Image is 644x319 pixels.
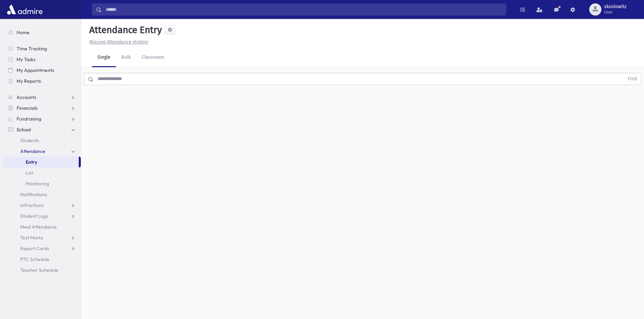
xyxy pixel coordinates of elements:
span: skoslowitz [604,4,626,9]
span: Fundraising [17,116,41,122]
span: Report Cards [20,245,49,251]
span: PTC Schedule [20,256,49,262]
button: Find [624,73,641,85]
span: My Appointments [17,67,54,73]
a: Monitoring [3,178,81,189]
a: Financials [3,103,81,113]
span: Monitoring [26,181,49,187]
a: List [3,167,81,178]
a: Missing Attendance History [87,39,148,45]
a: Notifications [3,189,81,200]
a: Classroom [136,48,170,67]
img: AdmirePro [5,3,44,16]
a: Attendance [3,146,81,157]
a: Fundraising [3,113,81,124]
span: Student Logs [20,213,48,219]
span: Test Marks [20,235,43,241]
a: Student Logs [3,211,81,221]
h5: Attendance Entry [87,24,162,36]
span: Entry [26,159,37,165]
a: Report Cards [3,243,81,254]
span: School [17,127,31,133]
span: Home [17,29,29,35]
a: Infractions [3,200,81,211]
span: List [26,170,33,176]
span: Accounts [17,94,36,100]
input: Search [102,3,506,16]
a: Accounts [3,92,81,103]
a: Test Marks [3,232,81,243]
a: Time Tracking [3,43,81,54]
span: Attendance [20,148,45,154]
span: My Reports [17,78,41,84]
a: Students [3,135,81,146]
span: User [604,9,626,15]
a: My Reports [3,76,81,86]
a: Teacher Schedule [3,265,81,275]
a: My Tasks [3,54,81,65]
a: Home [3,27,81,38]
span: Notifications [20,191,47,197]
span: Time Tracking [17,46,47,52]
a: Bulk [116,48,136,67]
span: Teacher Schedule [20,267,58,273]
a: Entry [3,157,79,167]
a: School [3,124,81,135]
span: Students [20,137,39,143]
a: My Appointments [3,65,81,76]
a: Meal Attendance [3,221,81,232]
span: Meal Attendance [20,224,57,230]
span: Financials [17,105,38,111]
a: PTC Schedule [3,254,81,265]
span: Infractions [20,202,44,208]
u: Missing Attendance History [89,39,148,45]
span: My Tasks [17,56,35,62]
a: Single [92,48,116,67]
